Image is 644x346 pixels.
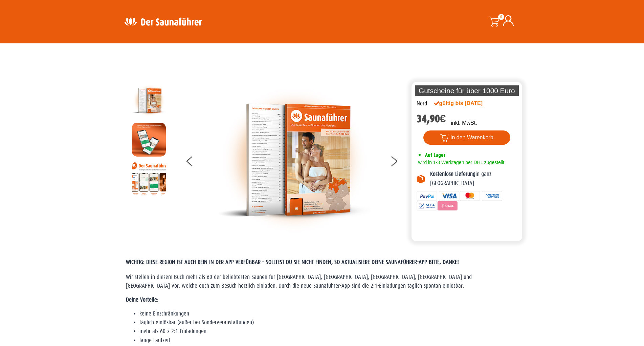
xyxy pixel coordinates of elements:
[132,123,166,157] img: MOCKUP-iPhone_regional
[434,99,497,107] div: gültig bis [DATE]
[415,85,519,96] p: Gutscheine für über 1000 Euro
[451,119,477,127] p: inkl. MwSt.
[440,113,446,125] span: €
[430,171,475,177] b: Kostenlose Lieferung
[126,297,158,303] strong: Deine Vorteile:
[139,309,518,318] li: keine Einschränkungen
[417,99,427,108] div: Nord
[423,130,510,145] button: In den Warenkorb
[132,84,166,118] img: der-saunafuehrer-2025-nord
[139,327,518,336] li: mehr als 60 x 2:1-Einladungen
[126,259,459,265] span: WICHTIG: DIESE REGION IST AUCH REIN IN DER APP VERFÜGBAR – SOLLTEST DU SIE NICHT FINDEN, SO AKTUA...
[498,14,504,20] span: 0
[132,162,166,196] img: Anleitung7tn
[430,170,517,188] p: in ganz [GEOGRAPHIC_DATA]
[218,84,370,236] img: der-saunafuehrer-2025-nord
[139,318,518,327] li: täglich einlösbar (außer bei Sonderveranstaltungen)
[417,160,504,165] span: wird in 1-3 Werktagen per DHL zugestellt
[425,152,445,158] span: Auf Lager
[126,274,472,289] span: Wir stellen in diesem Buch mehr als 60 der beliebtesten Saunen für [GEOGRAPHIC_DATA], [GEOGRAPHIC...
[139,336,518,345] li: lange Laufzeit
[417,113,446,125] bdi: 34,90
